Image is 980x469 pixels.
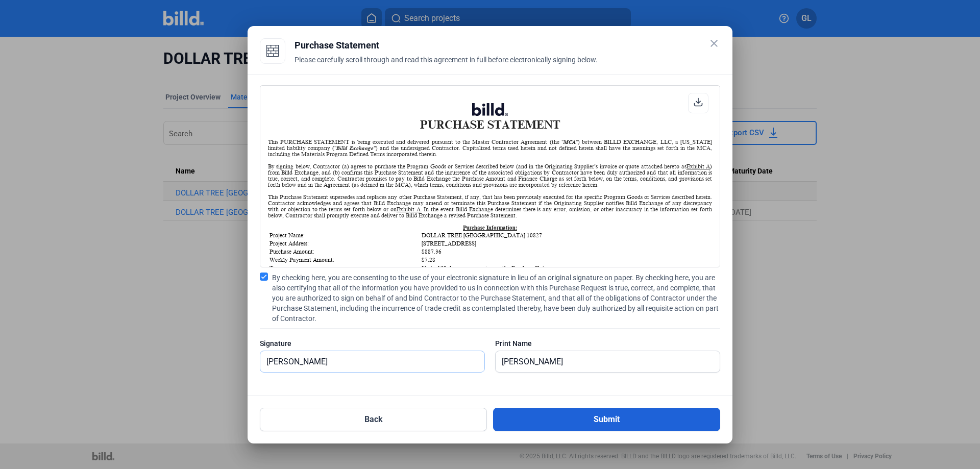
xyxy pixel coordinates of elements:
[269,232,420,239] td: Project Name:
[260,408,487,431] button: Back
[260,338,485,349] div: Signature
[687,163,710,169] u: Exhibit A
[272,273,720,324] span: By checking here, you are consenting to the use of your electronic signature in lieu of an origin...
[269,256,420,263] td: Weekly Payment Amount:
[563,139,576,145] i: MCA
[268,139,712,157] div: This PURCHASE STATEMENT is being executed and delivered pursuant to the Master Contractor Agreeme...
[463,225,517,231] u: Purchase Information:
[421,240,711,247] td: [STREET_ADDRESS]
[269,264,420,271] td: Term:
[336,145,374,151] i: Billd Exchange
[397,206,421,212] u: Exhibit A
[295,38,720,53] div: Purchase Statement
[493,408,720,431] button: Submit
[421,232,711,239] td: DOLLAR TREE [GEOGRAPHIC_DATA] 10827
[295,55,720,77] div: Please carefully scroll through and read this agreement in full before electronically signing below.
[268,103,712,131] h1: PURCHASE STATEMENT
[496,351,708,372] input: Print Name
[421,248,711,255] td: $887.36
[260,351,484,372] input: Signature
[268,194,712,218] div: This Purchase Statement supersedes and replaces any other Purchase Statement, if any, that has be...
[708,37,720,50] mat-icon: close
[268,163,712,188] div: By signing below, Contractor (a) agrees to purchase the Program Goods or Services described below...
[495,338,720,349] div: Print Name
[269,248,420,255] td: Purchase Amount:
[421,264,711,271] td: Up to 120 days, commencing on the Purchase Date
[421,256,711,263] td: $7.28
[269,240,420,247] td: Project Address:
